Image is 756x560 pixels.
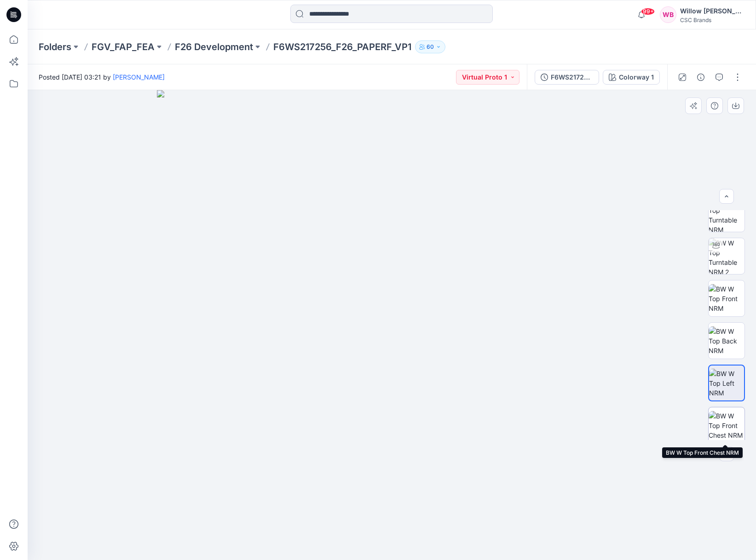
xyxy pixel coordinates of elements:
span: 99+ [641,8,655,15]
button: Colorway 1 [603,70,660,85]
p: 60 [427,42,434,52]
img: BW W Top Turntable NRM [709,196,744,232]
a: F26 Development [175,40,253,53]
button: Details [693,70,708,85]
div: Colorway 1 [619,72,654,82]
div: CSC Brands [680,17,744,23]
a: [PERSON_NAME] [113,73,165,81]
img: BW W Top Left NRM [709,369,744,398]
div: Willow [PERSON_NAME] [680,6,744,17]
div: F6WS217256_F26_PAPERF_VP1 [551,72,593,82]
img: BW W Top Front Chest NRM [709,411,744,440]
span: Posted [DATE] 03:21 by [39,72,165,82]
img: BW W Top Turntable NRM 2 [709,238,744,274]
button: F6WS217256_F26_PAPERF_VP1 [535,70,599,85]
p: F6WS217256_F26_PAPERF_VP1 [273,40,411,53]
a: FGV_FAP_FEA [92,40,155,53]
img: BW W Top Back NRM [709,326,744,355]
div: WB [660,6,676,23]
img: eyJhbGciOiJIUzI1NiIsImtpZCI6IjAiLCJzbHQiOiJzZXMiLCJ0eXAiOiJKV1QifQ.eyJkYXRhIjp7InR5cGUiOiJzdG9yYW... [157,90,627,560]
img: BW W Top Front NRM [709,284,744,313]
a: Folders [39,40,71,53]
button: 60 [415,40,445,53]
